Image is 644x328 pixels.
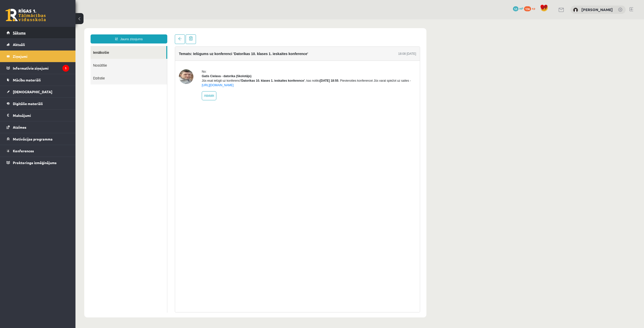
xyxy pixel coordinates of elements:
[13,149,34,153] span: Konferences
[6,9,46,21] a: Rīgas 1. Tālmācības vidusskola
[244,60,263,63] b: [DATE] 18:55
[126,59,341,68] div: Jūs esat ielūgti uz konferenci , kas notiks . Pievienoties konferencei Jūs varat spiežot uz saites -
[513,6,523,10] a: 53 mP
[126,64,158,68] a: [URL][DOMAIN_NAME]
[126,55,176,59] strong: Gatis Cielava - datorika (Skolotājs)
[13,51,69,62] legend: Ziņojumi
[13,89,52,94] span: [DEMOGRAPHIC_DATA]
[103,50,118,65] img: Gatis Cielava - datorika
[15,39,92,52] a: Nosūtītie
[519,6,523,10] span: mP
[581,7,613,12] a: [PERSON_NAME]
[126,72,141,81] a: Atbildēt
[13,125,26,129] span: Atzīmes
[13,101,43,106] span: Digitālie materiāli
[524,6,531,11] span: 136
[62,65,69,72] i: 1
[513,6,518,11] span: 53
[13,30,26,35] span: Sākums
[573,8,578,13] img: Diāna Mežecka
[13,110,69,121] legend: Maksājumi
[15,52,92,65] a: Dzēstie
[126,50,341,55] div: No:
[7,39,69,50] a: Aktuāli
[323,32,341,37] div: 18:08 [DATE]
[13,137,53,141] span: Motivācijas programma
[7,27,69,38] a: Sākums
[7,157,69,168] a: Proktoringa izmēģinājums
[7,98,69,109] a: Digitālie materiāli
[7,133,69,145] a: Motivācijas programma
[13,62,69,74] legend: Informatīvie ziņojumi
[7,145,69,157] a: Konferences
[7,110,69,121] a: Maksājumi
[13,42,25,47] span: Aktuāli
[13,78,41,82] span: Mācību materiāli
[7,121,69,133] a: Atzīmes
[15,27,91,39] a: Ienākošie
[7,51,69,62] a: Ziņojumi
[165,60,229,63] b: 'Datorikas 10. klases 1. ieskaites konference'
[7,74,69,86] a: Mācību materiāli
[532,6,535,10] span: xp
[13,160,57,165] span: Proktoringa izmēģinājums
[15,15,92,24] a: Jauns ziņojums
[7,86,69,98] a: [DEMOGRAPHIC_DATA]
[7,62,69,74] a: Informatīvie ziņojumi1
[103,32,233,36] h4: Temats: Ielūgums uz konferenci 'Datorikas 10. klases 1. ieskaites konference'
[524,6,538,10] a: 136 xp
